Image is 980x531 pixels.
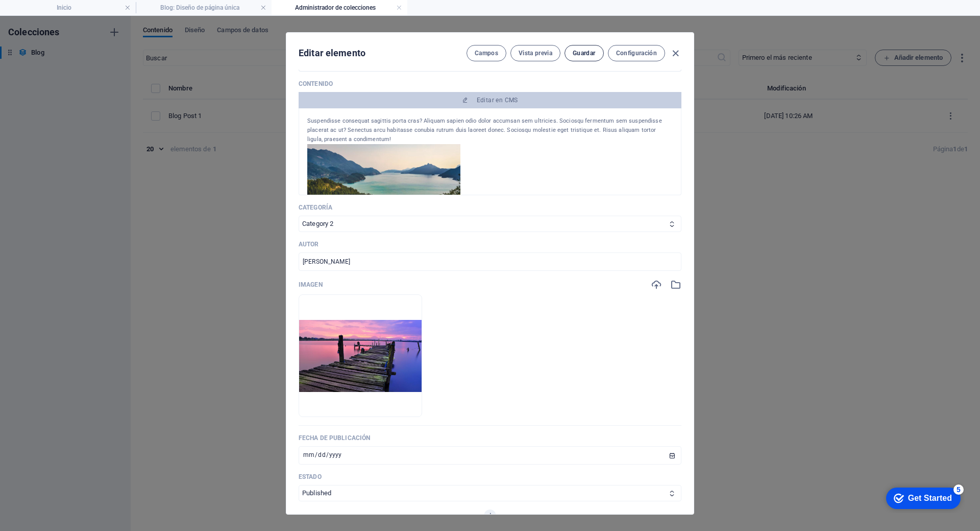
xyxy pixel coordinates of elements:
div: Suspendisse consequat sagittis porta cras? Aliquam sapien odio dolor accumsan sem ultricies. Soci... [307,117,673,144]
span: Guardar [573,49,595,57]
div: Get Started [30,11,74,20]
span: Vista previa [519,49,552,57]
p: Imagen [299,281,323,289]
span: Campos [475,49,498,57]
h2: Editar elemento [299,47,365,59]
button: Editar en CMS [299,92,681,108]
i: Selecciona una imagen del administrador de archivos o del catálogo [670,279,681,290]
button: Campos [467,45,506,61]
span: Editar en CMS [477,96,518,104]
button: Guardar [565,45,603,61]
p: Contenido [299,80,681,88]
span: Configuración [616,49,657,57]
p: Autor [299,240,681,248]
h4: Administrador de colecciones [272,2,407,13]
p: Categoría [299,203,681,212]
p: Estado [299,473,681,481]
div: 5 [76,2,86,12]
img: 1025-920x540.jpg [299,320,422,392]
div: Get Started 5 items remaining, 0% complete [8,5,83,27]
p: Fecha de publicación [299,434,681,442]
h4: Blog: Diseño de página única [136,2,272,13]
button: Añadir campo [484,510,496,522]
button: Vista previa [510,45,560,61]
button: Configuración [608,45,665,61]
